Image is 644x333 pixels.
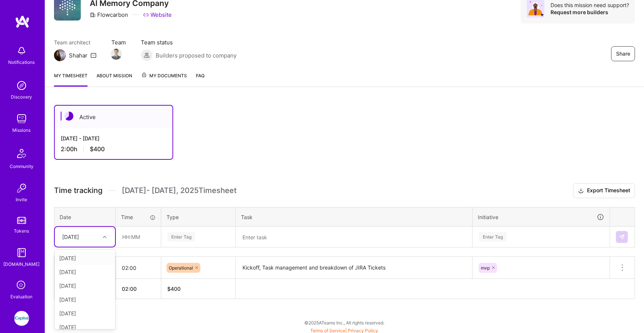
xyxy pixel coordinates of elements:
div: [DATE] [55,293,115,306]
th: Type [161,207,236,227]
span: Share [616,50,630,57]
th: Date [54,207,116,227]
span: Time tracking [54,186,102,195]
div: Tokens [14,227,29,235]
div: Request more builders [551,9,629,16]
div: Enter Tag [479,231,507,243]
span: Builders proposed to company [156,52,237,59]
span: Team [111,38,126,46]
th: Total [54,279,116,299]
img: logo [15,15,30,28]
div: [DATE] - [DATE] [61,134,166,142]
img: bell [14,43,29,58]
span: My Documents [141,72,187,80]
img: Builders proposed to company [141,49,153,61]
button: Export Timesheet [573,183,635,198]
span: $ 400 [167,286,181,292]
i: icon Mail [91,52,96,58]
i: icon Chevron [103,235,107,239]
div: Active [55,106,172,128]
img: Community [13,144,31,162]
a: FAQ [196,72,204,87]
a: iCapital: Build and maintain RESTful API [12,311,31,326]
i: icon SelectionTeam [15,278,29,293]
div: Community [10,162,34,170]
img: iCapital: Build and maintain RESTful API [14,311,29,326]
div: [DATE] [62,233,79,241]
div: Initiative [478,213,605,221]
textarea: Kickoff, Task management and breakdown of JIRA Tickets [237,258,472,278]
a: About Mission [96,72,132,87]
img: Submit [619,234,625,240]
input: HH:MM [116,258,161,278]
a: My Documents [141,72,187,87]
span: [DATE] - [DATE] , 2025 Timesheet [122,186,237,195]
div: [DATE] [55,306,115,320]
div: Enter Tag [168,231,195,243]
img: Invite [14,181,29,196]
input: HH:MM [116,227,161,247]
img: Team Member Avatar [111,49,122,60]
th: 02:00 [116,279,161,299]
span: Team status [141,38,237,46]
i: icon CompanyGray [90,12,96,18]
img: teamwork [14,111,29,126]
th: Task [236,207,473,227]
img: Team Architect [54,49,66,61]
span: Team architect [54,38,96,46]
div: © 2025 ATeams Inc., All rights reserved. [45,313,644,332]
div: [DATE] [55,251,115,265]
div: 2:00 h [61,145,166,153]
div: Shahar [69,52,88,59]
button: Share [611,46,635,61]
img: guide book [14,245,29,260]
div: Missions [13,126,31,134]
div: Does this mission need support? [551,1,629,9]
img: tokens [17,217,26,224]
div: Flowcarbon [90,11,128,19]
span: Operational [169,265,193,271]
div: Notifications [9,58,35,66]
i: icon Download [578,187,584,195]
img: discovery [14,78,29,93]
img: Active [64,112,73,121]
div: Evaluation [11,293,33,301]
span: mvp [481,265,490,271]
span: $400 [90,145,105,153]
a: My timesheet [54,72,88,87]
div: [DATE] [55,279,115,293]
div: Discovery [11,93,32,101]
a: Website [143,11,172,19]
div: [DATE] [55,265,115,279]
div: Invite [16,196,28,203]
a: Team Member Avatar [111,48,121,60]
div: Time [121,213,156,221]
div: [DOMAIN_NAME] [4,260,40,268]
